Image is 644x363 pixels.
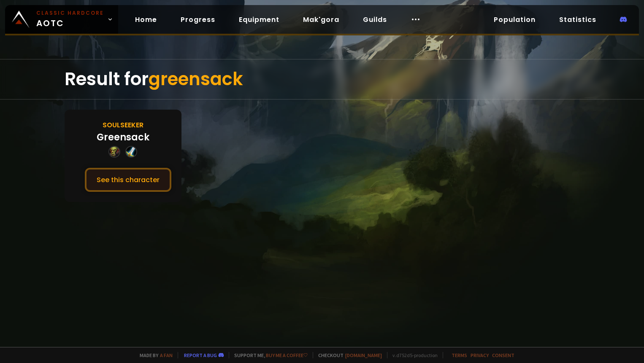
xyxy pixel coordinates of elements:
[5,5,118,34] a: Classic HardcoreAOTC
[313,352,382,358] span: Checkout
[552,11,603,28] a: Statistics
[232,11,286,28] a: Equipment
[128,11,164,28] a: Home
[296,11,346,28] a: Mak'gora
[266,352,308,358] a: Buy me a coffee
[487,11,542,28] a: Population
[229,352,308,358] span: Support me,
[452,352,467,358] a: Terms
[492,352,514,358] a: Consent
[103,120,143,130] div: Soulseeker
[65,59,580,99] div: Result for
[149,67,243,91] span: greensack
[85,168,171,192] button: See this character
[387,352,438,358] span: v. d752d5 - production
[174,11,222,28] a: Progress
[471,352,489,358] a: Privacy
[356,11,394,28] a: Guilds
[36,9,104,17] small: Classic Hardcore
[36,9,104,30] span: AOTC
[97,130,149,144] div: Greensack
[184,352,217,358] a: Report a bug
[160,352,173,358] a: a fan
[345,352,382,358] a: [DOMAIN_NAME]
[135,352,173,358] span: Made by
